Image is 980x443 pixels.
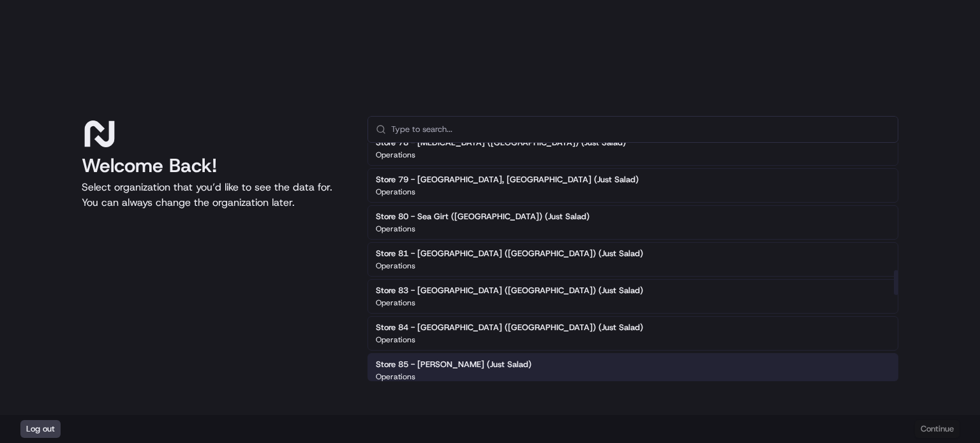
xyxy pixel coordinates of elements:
[82,154,347,177] h1: Welcome Back!
[376,261,415,271] p: Operations
[376,224,415,234] p: Operations
[376,372,415,382] p: Operations
[82,180,347,210] p: Select organization that you’d like to see the data for. You can always change the organization l...
[376,174,639,185] h2: Store 79 - [GEOGRAPHIC_DATA], [GEOGRAPHIC_DATA] (Just Salad)
[391,117,890,142] input: Type to search...
[376,137,626,149] h2: Store 78 - [MEDICAL_DATA] ([GEOGRAPHIC_DATA]) (Just Salad)
[376,322,643,333] h2: Store 84 - [GEOGRAPHIC_DATA] ([GEOGRAPHIC_DATA]) (Just Salad)
[376,298,415,308] p: Operations
[376,187,415,197] p: Operations
[20,420,61,438] button: Log out
[376,335,415,345] p: Operations
[376,248,643,259] h2: Store 81 - [GEOGRAPHIC_DATA] ([GEOGRAPHIC_DATA]) (Just Salad)
[376,211,590,222] h2: Store 80 - Sea Girt ([GEOGRAPHIC_DATA]) (Just Salad)
[376,150,415,160] p: Operations
[376,359,531,370] h2: Store 85 - [PERSON_NAME] (Just Salad)
[376,285,643,296] h2: Store 83 - [GEOGRAPHIC_DATA] ([GEOGRAPHIC_DATA]) (Just Salad)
